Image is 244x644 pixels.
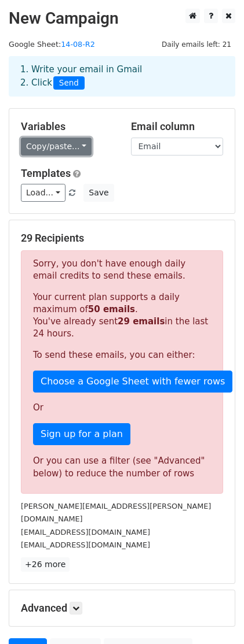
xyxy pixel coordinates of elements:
small: [EMAIL_ADDRESS][DOMAIN_NAME] [21,528,150,536]
p: Your current plan supports a daily maximum of . You've already sent in the last 24 hours. [33,291,211,340]
h5: Variables [21,120,114,133]
span: Send [53,76,85,90]
div: Or you can use a filter (see "Advanced" below) to reduce the number of rows [33,454,211,480]
strong: 29 emails [118,316,165,327]
span: Daily emails left: 21 [158,38,235,51]
small: [PERSON_NAME][EMAIL_ADDRESS][PERSON_NAME][DOMAIN_NAME] [21,502,211,524]
strong: 50 emails [88,304,135,314]
p: Sorry, you don't have enough daily email credits to send these emails. [33,258,211,282]
h5: 29 Recipients [21,232,223,245]
a: +26 more [21,557,70,572]
a: 14-08-R2 [61,40,95,49]
small: [EMAIL_ADDRESS][DOMAIN_NAME] [21,541,150,549]
iframe: Chat Widget [186,589,244,644]
a: Sign up for a plan [33,423,130,445]
a: Templates [21,167,71,179]
h2: New Campaign [9,9,235,28]
small: Google Sheet: [9,40,95,49]
h5: Email column [131,120,224,133]
p: Or [33,402,211,414]
button: Save [83,184,114,202]
a: Choose a Google Sheet with fewer rows [33,371,232,393]
a: Load... [21,184,65,202]
h5: Advanced [21,602,223,615]
a: Daily emails left: 21 [158,40,235,49]
div: 1. Write your email in Gmail 2. Click [12,63,232,90]
a: Copy/paste... [21,138,92,156]
p: To send these emails, you can either: [33,349,211,361]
